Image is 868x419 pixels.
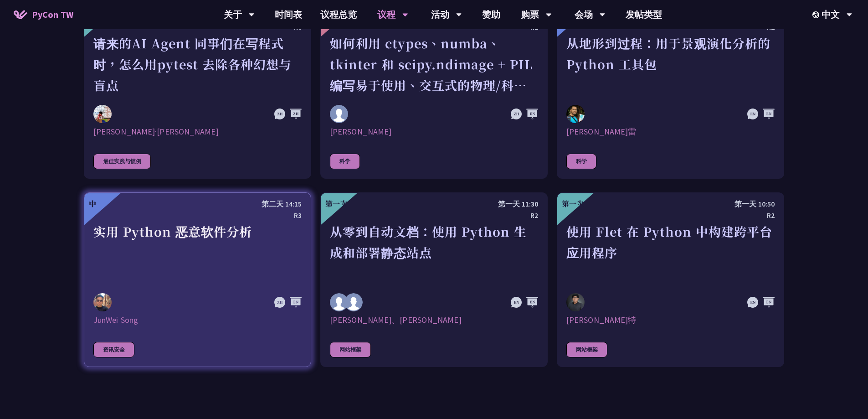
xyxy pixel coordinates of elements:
[93,126,219,137] font: [PERSON_NAME]·[PERSON_NAME]
[557,4,784,179] a: 中 第1天 14:00 R2 从地形到过程：用于景观演化分析的 Python 工具包 里卡里多·萨图雷 [PERSON_NAME]雷 科学
[734,199,775,208] font: 第一天 10:50
[330,222,527,261] font: 从零到自动文档：使用 Python 生成和部署静态站点
[339,158,350,165] font: 科学
[566,126,636,137] font: [PERSON_NAME]雷
[320,9,357,20] font: 议程总览
[103,346,125,353] font: 资讯安全
[32,9,73,20] font: PyCon TW
[498,199,538,208] font: 第一天 11:30
[93,105,112,123] img: 基思·杨
[5,3,82,26] a: PyCon TW
[566,222,772,261] font: 使用 Flet 在 Python 中构建跨平台应用程序
[530,211,538,220] font: R2
[84,4,311,179] a: 第一次 第二天 10:50 R0 请来的AI Agent 同事们在写程式时，怎么用pytest 去除各种幻想与盲点 基思·杨 [PERSON_NAME]·[PERSON_NAME] 最佳实践与惯例
[344,293,363,311] img: 蒂芙尼·高
[93,34,292,94] font: 请来的AI Agent 同事们在写程式时，怎么用pytest 去除各种幻想与盲点
[562,198,584,209] font: 第一次
[339,346,361,353] font: 网站框架
[262,199,302,208] font: 第二天 14:15
[330,126,391,137] font: [PERSON_NAME]
[566,34,770,73] font: 从地形到过程：用于景观演化分析的 Python 工具包
[103,158,141,165] font: 最佳实践与惯例
[320,4,548,179] a: 高 第一天 13:20 R2 如何利用 ctypes、numba、tkinter 和 scipy.ndimage + PIL 编写易于使用、交互式的物理/科学/工程模拟器 黄亭皓 [PERSON...
[576,346,598,353] font: 网站框架
[275,9,302,20] font: 时间表
[566,293,585,311] img: 赛勒斯·曼特
[93,222,252,240] font: 实用 Python 恶意软件分析
[566,105,585,123] img: 里卡里多·萨图雷
[557,192,784,367] a: 第一次 第一天 10:50 R2 使用 Flet 在 Python 中构建跨平台应用程序 赛勒斯·曼特 [PERSON_NAME]特 网站框架
[320,192,548,367] a: 第一次 第一天 11:30 R2 从零到自动文档：使用 Python 生成和部署静态站点 丹尼尔·高蒂芙尼·高 [PERSON_NAME]、[PERSON_NAME] 网站框架
[93,293,112,311] img: JunWei Song
[14,10,27,19] img: PyCon TW 2025 主页图标
[812,11,822,18] img: 区域设置图标
[330,105,348,123] img: 黄亭皓
[431,9,449,20] font: 活动
[767,211,775,220] font: R2
[626,9,662,20] font: 发帖类型
[482,9,500,20] font: 赞助
[566,315,636,325] font: [PERSON_NAME]特
[576,158,587,165] font: 科学
[84,192,311,367] a: 中 第二天 14:15 R3 实用 Python 恶意软件分析 JunWei Song JunWei Song 资讯安全
[224,9,242,20] font: 关于
[330,315,462,325] font: [PERSON_NAME]、[PERSON_NAME]
[294,211,302,220] font: R3
[93,315,302,326] div: JunWei Song
[89,198,96,209] font: 中
[330,34,533,115] font: 如何利用 ctypes、numba、tkinter 和 scipy.ndimage + PIL 编写易于使用、交互式的物理/科学/工程模拟器
[325,198,347,209] font: 第一次
[330,293,348,311] img: 丹尼尔·高
[521,9,539,20] font: 购票
[377,9,395,20] font: 议程
[575,9,593,20] font: 会场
